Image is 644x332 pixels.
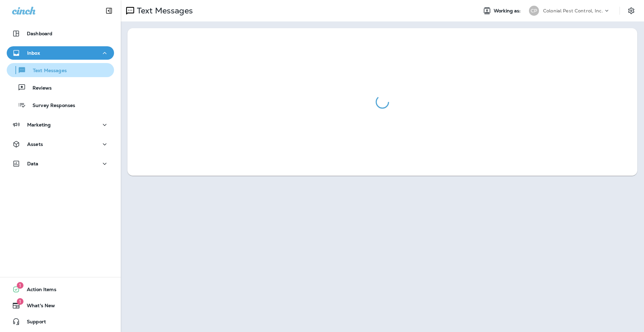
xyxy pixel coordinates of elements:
[529,6,539,16] div: CP
[7,27,114,40] button: Dashboard
[27,50,40,56] p: Inbox
[26,103,75,109] p: Survey Responses
[543,8,603,13] p: Colonial Pest Control, Inc.
[27,161,39,166] p: Data
[7,118,114,131] button: Marketing
[7,299,114,312] button: 1What's New
[7,98,114,112] button: Survey Responses
[7,63,114,77] button: Text Messages
[20,303,55,311] span: What's New
[27,122,51,127] p: Marketing
[20,287,56,295] span: Action Items
[20,319,46,327] span: Support
[100,4,118,17] button: Collapse Sidebar
[494,8,522,14] span: Working as:
[134,6,193,16] p: Text Messages
[27,142,43,147] p: Assets
[7,157,114,170] button: Data
[625,5,637,17] button: Settings
[7,283,114,296] button: 1Action Items
[26,85,52,92] p: Reviews
[26,68,67,74] p: Text Messages
[27,31,52,36] p: Dashboard
[7,80,114,95] button: Reviews
[7,46,114,60] button: Inbox
[17,282,23,289] span: 1
[7,315,114,328] button: Support
[17,298,23,305] span: 1
[7,137,114,151] button: Assets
